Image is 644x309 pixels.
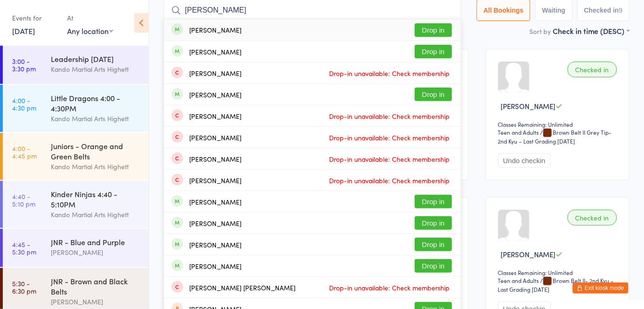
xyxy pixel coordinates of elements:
[51,296,141,307] div: [PERSON_NAME]
[415,216,452,230] button: Drop in
[327,281,452,295] span: Drop-in unavailable: Check membership
[189,177,241,184] div: [PERSON_NAME]
[12,26,35,36] a: [DATE]
[67,26,113,36] div: Any location
[12,10,58,26] div: Events for
[3,181,149,228] a: 4:40 -5:10 pmKinder Ninjas 4:40 - 5:10PMKando Martial Arts Highett
[189,241,241,248] div: [PERSON_NAME]
[3,85,149,132] a: 4:00 -4:30 pmLittle Dragons 4:00 - 4:30PMKando Martial Arts Highett
[498,128,612,145] span: / Brown Belt II Grey Tip- 2nd Kyu – Last Grading [DATE]
[327,173,452,187] span: Drop-in unavailable: Check membership
[12,280,36,295] time: 5:30 - 6:30 pm
[51,93,141,113] div: Little Dragons 4:00 - 4:30PM
[415,23,452,37] button: Drop in
[51,209,141,220] div: Kando Martial Arts Highett
[189,284,295,291] div: [PERSON_NAME] [PERSON_NAME]
[51,189,141,209] div: Kinder Ninjas 4:40 - 5:10PM
[568,210,617,226] div: Checked in
[327,66,452,80] span: Drop-in unavailable: Check membership
[327,152,452,166] span: Drop-in unavailable: Check membership
[67,10,113,26] div: At
[498,268,620,276] div: Classes Remaining: Unlimited
[498,128,539,136] div: Teen and Adults
[415,45,452,58] button: Drop in
[189,91,241,98] div: [PERSON_NAME]
[51,276,141,296] div: JNR - Brown and Black Belts
[189,112,241,120] div: [PERSON_NAME]
[189,198,241,206] div: [PERSON_NAME]
[553,26,630,36] div: Check in time (DESC)
[498,120,620,128] div: Classes Remaining: Unlimited
[51,237,141,247] div: JNR - Blue and Purple
[189,48,241,55] div: [PERSON_NAME]
[3,229,149,267] a: 4:45 -5:30 pmJNR - Blue and Purple[PERSON_NAME]
[573,282,629,294] button: Exit kiosk mode
[12,57,36,72] time: 3:00 - 3:30 pm
[12,240,36,255] time: 4:45 - 5:30 pm
[189,262,241,270] div: [PERSON_NAME]
[415,238,452,251] button: Drop in
[189,26,241,34] div: [PERSON_NAME]
[501,249,556,259] span: [PERSON_NAME]
[51,141,141,161] div: Juniors - Orange and Green Belts
[529,27,551,36] label: Sort by
[327,130,452,144] span: Drop-in unavailable: Check membership
[498,276,614,293] span: / Brown Belt II- 2nd Kyu – Last Grading [DATE]
[501,101,556,111] span: [PERSON_NAME]
[51,247,141,258] div: [PERSON_NAME]
[12,192,35,207] time: 4:40 - 5:10 pm
[568,62,617,77] div: Checked in
[415,195,452,208] button: Drop in
[12,144,37,159] time: 4:00 - 4:45 pm
[415,259,452,273] button: Drop in
[51,64,141,75] div: Kando Martial Arts Highett
[619,7,623,14] div: 9
[3,133,149,180] a: 4:00 -4:45 pmJuniors - Orange and Green BeltsKando Martial Arts Highett
[415,88,452,101] button: Drop in
[189,155,241,163] div: [PERSON_NAME]
[51,161,141,172] div: Kando Martial Arts Highett
[498,153,551,168] button: Undo checkin
[189,69,241,77] div: [PERSON_NAME]
[189,134,241,141] div: [PERSON_NAME]
[189,220,241,227] div: [PERSON_NAME]
[12,96,36,111] time: 4:00 - 4:30 pm
[51,113,141,124] div: Kando Martial Arts Highett
[51,54,141,64] div: Leadership [DATE]
[498,276,539,284] div: Teen and Adults
[3,46,149,84] a: 3:00 -3:30 pmLeadership [DATE]Kando Martial Arts Highett
[327,109,452,123] span: Drop-in unavailable: Check membership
